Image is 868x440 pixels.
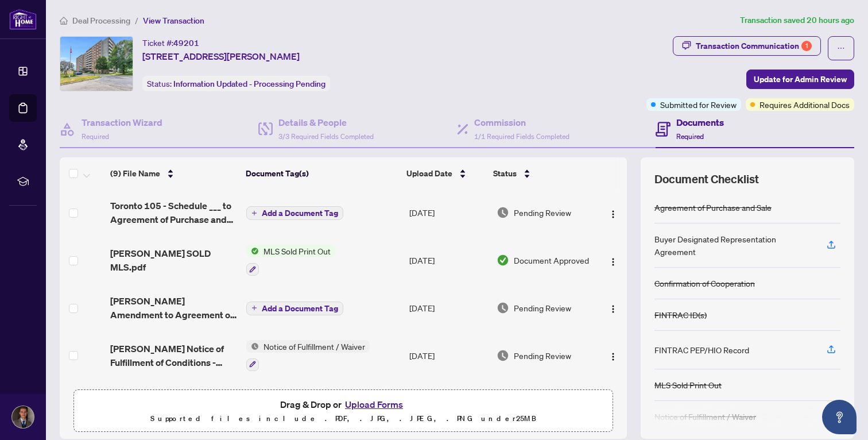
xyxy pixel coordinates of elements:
th: Upload Date [402,157,489,190]
span: Drag & Drop orUpload FormsSupported files include .PDF, .JPG, .JPEG, .PNG under25MB [74,390,613,433]
td: [DATE] [405,380,491,430]
img: Document Status [497,349,509,362]
span: [STREET_ADDRESS][PERSON_NAME] [142,49,300,63]
button: Status IconNotice of Fulfillment / Waiver [246,340,370,371]
button: Transaction Communication1 [673,36,821,56]
span: [PERSON_NAME] Amendment to Agreement of Purchase and Sale - A - PropTx-OREA_[DATE] 12_28_01.pdf [110,294,238,322]
span: Pending Review [514,302,571,314]
span: plus [251,305,257,311]
div: Ticket #: [142,36,199,49]
span: Add a Document Tag [262,209,338,217]
span: Deal Processing [72,16,130,26]
td: [DATE] [405,285,491,331]
button: Logo [604,299,622,317]
button: Logo [604,251,622,269]
span: Information Updated - Processing Pending [173,79,325,89]
span: Drag & Drop or [280,397,406,412]
img: Logo [609,352,618,361]
span: 1/1 Required Fields Completed [474,132,569,141]
img: Document Status [497,254,509,267]
img: Logo [609,257,618,267]
img: Document Status [497,206,509,219]
img: Status Icon [246,340,259,353]
span: Pending Review [514,349,571,362]
div: Agreement of Purchase and Sale [654,201,772,214]
span: Document Checklist [654,171,759,187]
div: Transaction Communication [696,37,812,55]
button: Add a Document Tag [246,206,343,220]
p: Supported files include .PDF, .JPG, .JPEG, .PNG under 25 MB [81,412,606,426]
th: Status [489,157,594,190]
span: 49201 [173,38,199,48]
img: IMG-N12275471_1.jpg [60,37,133,91]
span: ellipsis [837,44,845,52]
span: Pending Review [514,206,571,219]
th: Document Tag(s) [241,157,402,190]
span: home [60,17,68,25]
img: Document Status [497,302,509,314]
span: [PERSON_NAME] Notice of Fulfillment of Conditions - Agreement of Purchase and Sale - A - PropTx-O... [110,342,238,369]
button: Update for Admin Review [746,70,854,89]
td: [DATE] [405,236,491,285]
img: Logo [609,210,618,219]
button: Status IconMLS Sold Print Out [246,245,335,276]
button: Open asap [822,400,857,434]
h4: Details & People [278,115,374,129]
div: Status: [142,76,330,91]
span: Toronto 105 - Schedule ___ to Agreement of Purchase and Sale 11 version 3pdf_[DATE] 14_43_57.pdf [110,199,238,226]
img: Logo [609,304,618,314]
span: MLS Sold Print Out [259,245,335,257]
img: Status Icon [246,245,259,257]
span: Requires Additional Docs [759,98,850,111]
span: [PERSON_NAME] SOLD MLS.pdf [110,246,238,274]
h4: Commission [474,115,569,129]
div: Buyer Designated Representation Agreement [654,233,813,258]
div: FINTRAC ID(s) [654,308,707,321]
span: Submitted for Review [660,98,737,111]
span: 3/3 Required Fields Completed [278,132,374,141]
img: Profile Icon [12,406,34,428]
div: FINTRAC PEP/HIO Record [654,343,749,356]
button: Logo [604,346,622,365]
img: logo [9,9,37,30]
span: Add a Document Tag [262,304,338,312]
span: Status [493,167,517,180]
span: View Transaction [143,16,204,26]
div: 1 [801,41,812,51]
article: Transaction saved 20 hours ago [740,14,854,27]
button: Logo [604,203,622,222]
div: Confirmation of Cooperation [654,277,755,290]
span: (9) File Name [110,167,160,180]
td: [DATE] [405,331,491,380]
span: Upload Date [406,167,452,180]
span: Notice of Fulfillment / Waiver [259,340,370,353]
span: plus [251,210,257,216]
span: Update for Admin Review [754,70,847,88]
td: [DATE] [405,190,491,236]
button: Add a Document Tag [246,300,343,315]
li: / [135,14,138,27]
button: Upload Forms [342,397,406,412]
th: (9) File Name [106,157,242,190]
span: Document Approved [514,254,589,267]
span: Required [82,132,109,141]
span: Required [676,132,704,141]
h4: Transaction Wizard [82,115,162,129]
button: Add a Document Tag [246,302,343,315]
h4: Documents [676,115,724,129]
div: MLS Sold Print Out [654,379,722,391]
